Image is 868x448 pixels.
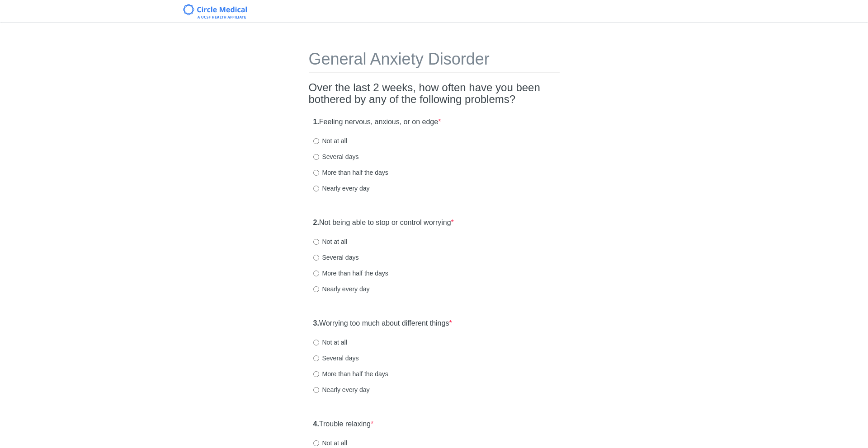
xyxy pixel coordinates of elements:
[313,239,319,245] input: Not at all
[313,136,347,145] label: Not at all
[313,117,441,127] label: Feeling nervous, anxious, or on edge
[313,269,388,278] label: More than half the days
[313,271,319,276] input: More than half the days
[313,253,359,262] label: Several days
[313,319,319,327] strong: 3.
[313,184,370,193] label: Nearly every day
[309,82,560,106] h2: Over the last 2 weeks, how often have you been bothered by any of the following problems?
[183,4,247,19] img: Circle Medical Logo
[313,286,319,292] input: Nearly every day
[313,168,388,177] label: More than half the days
[313,369,388,378] label: More than half the days
[313,138,319,144] input: Not at all
[313,355,319,361] input: Several days
[313,152,359,161] label: Several days
[309,50,560,73] h1: General Anxiety Disorder
[313,371,319,377] input: More than half the days
[313,285,370,294] label: Nearly every day
[313,340,319,345] input: Not at all
[313,354,359,363] label: Several days
[313,385,370,394] label: Nearly every day
[313,154,319,160] input: Several days
[313,186,319,191] input: Nearly every day
[313,118,319,126] strong: 1.
[313,237,347,246] label: Not at all
[313,387,319,393] input: Nearly every day
[313,219,319,226] strong: 2.
[313,419,374,429] label: Trouble relaxing
[313,218,454,228] label: Not being able to stop or control worrying
[313,170,319,176] input: More than half the days
[313,440,319,446] input: Not at all
[313,439,347,448] label: Not at all
[313,318,452,329] label: Worrying too much about different things
[313,338,347,347] label: Not at all
[313,420,319,428] strong: 4.
[313,255,319,261] input: Several days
